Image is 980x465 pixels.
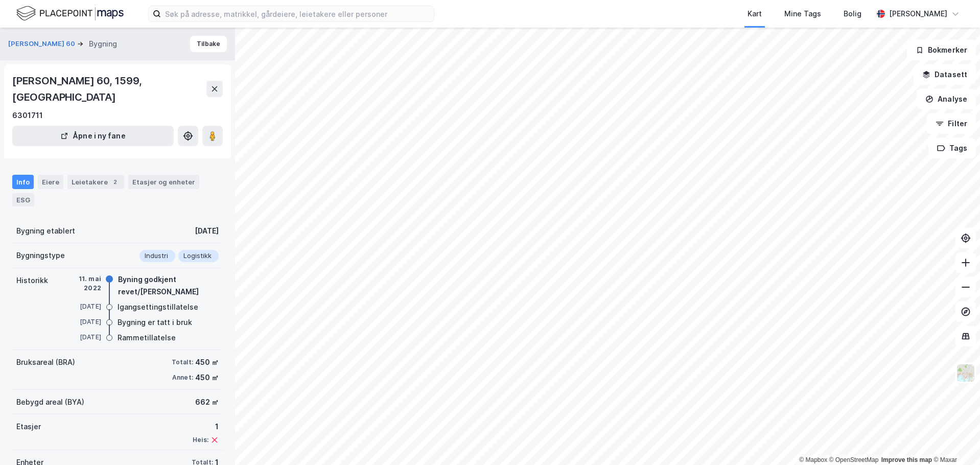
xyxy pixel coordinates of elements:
a: Mapbox [799,456,827,463]
div: Bygning er tatt i bruk [118,316,192,329]
button: Åpne i ny fane [12,126,174,146]
div: Info [12,175,34,189]
button: Tags [928,138,976,158]
button: Bokmerker [907,40,976,60]
div: Byning godkjent revet/[PERSON_NAME] [118,273,219,298]
button: Datasett [914,64,976,85]
img: logo.f888ab2527a4732fd821a326f86c7f29.svg [16,5,124,22]
div: [DATE] [60,333,101,342]
div: [PERSON_NAME] 60, 1599, [GEOGRAPHIC_DATA] [12,73,206,105]
div: Etasjer og enheter [132,177,195,187]
div: [DATE] [60,317,101,327]
button: [PERSON_NAME] 60 [8,39,77,49]
div: 6301711 [12,109,43,122]
div: Igangsettingstillatelse [118,301,198,313]
div: Mine Tags [784,8,821,20]
div: Kontrollprogram for chat [929,416,980,465]
div: Totalt: [172,358,193,366]
a: Improve this map [881,456,932,463]
div: [PERSON_NAME] [889,8,947,20]
div: Etasjer [16,421,41,433]
div: 662 ㎡ [195,396,219,408]
div: Bygning [89,38,117,50]
a: OpenStreetMap [829,456,879,463]
button: Analyse [917,89,976,109]
div: Bygning etablert [16,225,75,237]
div: [DATE] [60,302,101,311]
div: Bolig [844,8,861,20]
div: Leietakere [67,175,124,189]
div: 11. mai 2022 [60,274,101,292]
div: 450 ㎡ [195,371,219,384]
div: 450 ㎡ [195,356,219,368]
div: [DATE] [195,225,219,237]
div: Kart [748,8,762,20]
div: Historikk [16,274,48,287]
div: Bebygd areal (BYA) [16,396,84,408]
div: Rammetillatelse [118,332,176,344]
div: ESG [12,193,34,206]
div: 2 [110,177,120,187]
div: Annet: [172,374,193,382]
input: Søk på adresse, matrikkel, gårdeiere, leietakere eller personer [161,6,434,21]
button: Tilbake [190,36,227,52]
div: 1 [193,421,219,433]
button: Filter [927,113,976,134]
img: Z [956,363,975,383]
div: Eiere [38,175,63,189]
div: Heis: [193,436,208,444]
iframe: Chat Widget [929,416,980,465]
div: Bygningstype [16,249,65,262]
div: Bruksareal (BRA) [16,356,75,368]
